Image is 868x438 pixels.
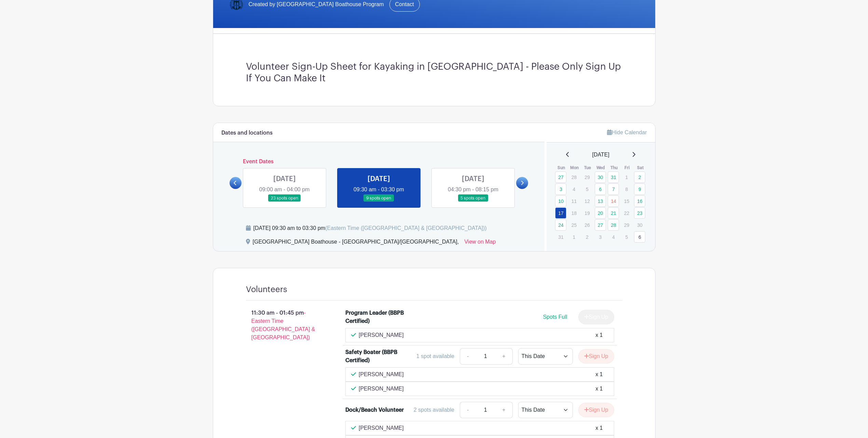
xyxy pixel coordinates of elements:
[594,164,608,171] th: Wed
[595,232,606,242] p: 3
[621,172,632,182] p: 1
[555,172,566,183] a: 27
[568,208,580,218] p: 18
[621,232,632,242] p: 5
[581,196,593,206] p: 12
[621,208,632,218] p: 22
[495,348,512,365] a: +
[634,231,645,243] a: 6
[345,406,404,414] div: Dock/Beach Volunteer
[595,385,603,393] div: x 1
[359,424,404,432] p: [PERSON_NAME]
[607,129,647,135] a: Hide Calendar
[581,232,593,242] p: 2
[345,309,404,325] div: Program Leader (BBPB Certified)
[568,220,580,230] p: 25
[345,348,404,365] div: Safety Boater (BBPB Certified)
[595,424,603,432] div: x 1
[568,196,580,206] p: 11
[581,164,594,171] th: Tue
[555,232,566,242] p: 31
[555,195,566,207] a: 10
[568,172,580,182] p: 28
[555,164,568,171] th: Sun
[464,238,496,249] a: View on Map
[581,172,593,182] p: 29
[414,406,454,414] div: 2 spots available
[592,151,609,159] span: [DATE]
[634,207,645,219] a: 23
[634,220,645,230] p: 30
[608,219,619,231] a: 28
[460,402,476,418] a: -
[608,195,619,207] a: 14
[249,0,384,9] span: Created by [GEOGRAPHIC_DATA] Boathouse Program
[581,208,593,218] p: 19
[242,159,516,165] h6: Event Dates
[634,164,647,171] th: Sat
[246,61,622,84] h3: Volunteer Sign-Up Sheet for Kayaking in [GEOGRAPHIC_DATA] - Please Only Sign Up If You Can Make It
[581,220,593,230] p: 26
[595,172,606,183] a: 30
[634,183,645,195] a: 9
[621,164,634,171] th: Fri
[621,184,632,194] p: 8
[568,164,581,171] th: Mon
[621,196,632,206] p: 15
[325,225,487,231] span: (Eastern Time ([GEOGRAPHIC_DATA] & [GEOGRAPHIC_DATA]))
[595,195,606,207] a: 13
[634,172,645,183] a: 2
[246,285,287,295] h4: Volunteers
[608,232,619,242] p: 4
[595,331,603,339] div: x 1
[495,402,512,418] a: +
[595,207,606,219] a: 20
[253,238,459,249] div: [GEOGRAPHIC_DATA] Boathouse - [GEOGRAPHIC_DATA]/[GEOGRAPHIC_DATA],
[607,164,621,171] th: Thu
[359,385,404,393] p: [PERSON_NAME]
[253,224,487,232] div: [DATE] 09:30 am to 03:30 pm
[581,184,593,194] p: 5
[251,310,315,340] span: - Eastern Time ([GEOGRAPHIC_DATA] & [GEOGRAPHIC_DATA])
[608,172,619,183] a: 31
[221,130,273,136] h6: Dates and locations
[608,183,619,195] a: 7
[416,352,454,360] div: 1 spot available
[235,306,335,344] p: 11:30 am - 01:45 pm
[595,183,606,195] a: 6
[543,314,567,320] span: Spots Full
[568,184,580,194] p: 4
[595,219,606,231] a: 27
[608,207,619,219] a: 21
[621,220,632,230] p: 29
[634,195,645,207] a: 16
[359,331,404,339] p: [PERSON_NAME]
[359,370,404,379] p: [PERSON_NAME]
[568,232,580,242] p: 1
[578,349,614,364] button: Sign Up
[578,403,614,417] button: Sign Up
[555,219,566,231] a: 24
[460,348,476,365] a: -
[595,370,603,379] div: x 1
[555,183,566,195] a: 3
[555,207,566,219] a: 17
